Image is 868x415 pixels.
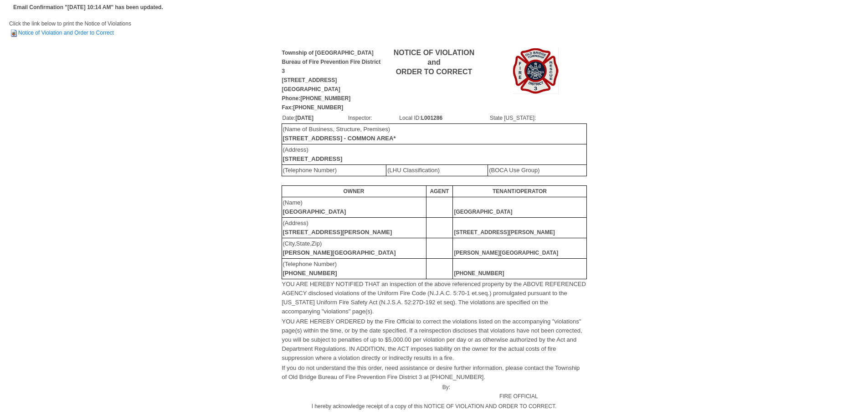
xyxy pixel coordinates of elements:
[454,209,512,215] b: [GEOGRAPHIC_DATA]
[9,29,18,38] img: HTML Document
[430,188,449,195] b: AGENT
[282,281,586,315] font: YOU ARE HEREBY NOTIFIED THAT an inspection of the above referenced property by the ABOVE REFERENC...
[394,49,474,76] b: NOTICE OF VIOLATION and ORDER TO CORRECT
[421,115,442,121] b: L001286
[283,135,396,142] b: [STREET_ADDRESS] - COMMON AREA*
[283,146,343,162] font: (Address)
[282,382,451,401] td: By:
[12,1,164,13] td: Email Confirmation "[DATE] 10:14 AM" has been updated.
[454,270,504,277] b: [PHONE_NUMBER]
[283,220,392,236] font: (Address)
[283,126,396,142] font: (Name of Business, Structure, Premises)
[295,115,313,121] b: [DATE]
[513,48,559,94] img: Image
[283,229,392,236] b: [STREET_ADDRESS][PERSON_NAME]
[283,199,346,215] font: (Name)
[387,167,440,174] font: (LHU Classification)
[282,113,348,123] td: Date:
[9,30,114,36] a: Notice of Violation and Order to Correct
[282,50,381,111] b: Township of [GEOGRAPHIC_DATA] Bureau of Fire Prevention Fire District 3 [STREET_ADDRESS] [GEOGRAP...
[348,113,399,123] td: Inspector:
[283,167,337,174] font: (Telephone Number)
[344,188,365,195] b: OWNER
[283,270,337,277] b: [PHONE_NUMBER]
[489,113,586,123] td: State [US_STATE]:
[282,364,580,380] font: If you do not understand the this order, need assistance or desire further information, please co...
[9,20,131,36] span: Click the link below to print the Notice of Violations
[454,229,555,236] b: [STREET_ADDRESS][PERSON_NAME]
[283,240,396,256] font: (City,State,Zip)
[454,250,558,256] b: [PERSON_NAME][GEOGRAPHIC_DATA]
[282,318,582,361] font: YOU ARE HEREBY ORDERED by the Fire Official to correct the violations listed on the accompanying ...
[493,188,547,195] b: TENANT/OPERATOR
[283,208,346,215] b: [GEOGRAPHIC_DATA]
[283,261,337,277] font: (Telephone Number)
[283,249,396,256] b: [PERSON_NAME][GEOGRAPHIC_DATA]
[451,382,586,401] td: FIRE OFFICIAL
[282,401,587,411] td: I hereby acknowledge receipt of a copy of this NOTICE OF VIOLATION AND ORDER TO CORRECT.
[283,155,343,162] b: [STREET_ADDRESS]
[489,167,539,174] font: (BOCA Use Group)
[399,113,489,123] td: Local ID:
